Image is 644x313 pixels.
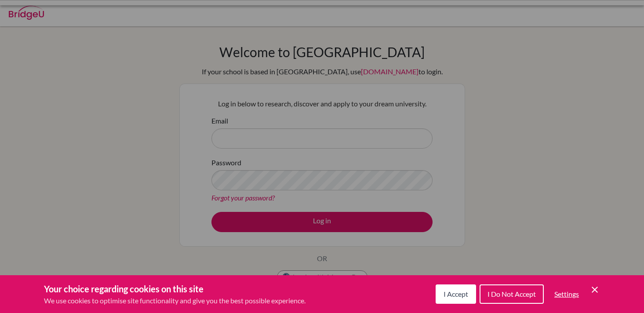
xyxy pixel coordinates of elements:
button: I Accept [436,284,476,304]
span: I Do Not Accept [488,290,536,298]
p: We use cookies to optimise site functionality and give you the best possible experience. [44,295,306,306]
button: Save and close [589,284,600,295]
button: I Do Not Accept [480,284,544,304]
span: Settings [554,290,579,298]
button: Settings [547,285,586,303]
h3: Your choice regarding cookies on this site [44,282,306,295]
span: I Accept [444,290,468,298]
